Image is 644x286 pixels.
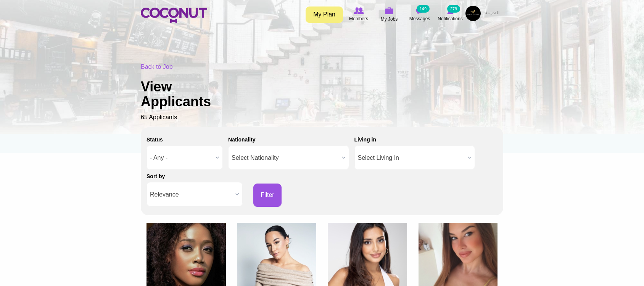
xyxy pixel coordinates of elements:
[404,6,435,23] a: Messages Messages 149
[435,6,465,23] a: Notifications Notifications 279
[141,79,236,109] h1: View Applicants
[147,136,163,143] label: Status
[416,7,423,14] img: Messages
[141,63,173,70] a: Back to Job
[232,146,339,170] span: Select Nationality
[417,5,430,13] small: 149
[438,15,462,23] span: Notifications
[349,15,368,23] span: Members
[447,5,460,13] small: 279
[141,63,503,122] div: 65 Applicants
[354,7,364,14] img: Browse Members
[374,6,404,24] a: My Jobs My Jobs
[354,136,377,143] label: Living in
[147,172,165,180] label: Sort by
[150,146,213,170] span: - Any -
[343,6,374,23] a: Browse Members Members
[447,7,454,14] img: Notifications
[228,136,256,143] label: Nationality
[381,15,398,23] span: My Jobs
[150,182,232,207] span: Relevance
[253,184,282,207] button: Filter
[141,8,207,23] img: Home
[385,7,393,14] img: My Jobs
[409,15,430,23] span: Messages
[306,6,343,23] a: My Plan
[358,146,465,170] span: Select Living In
[481,6,503,21] a: العربية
